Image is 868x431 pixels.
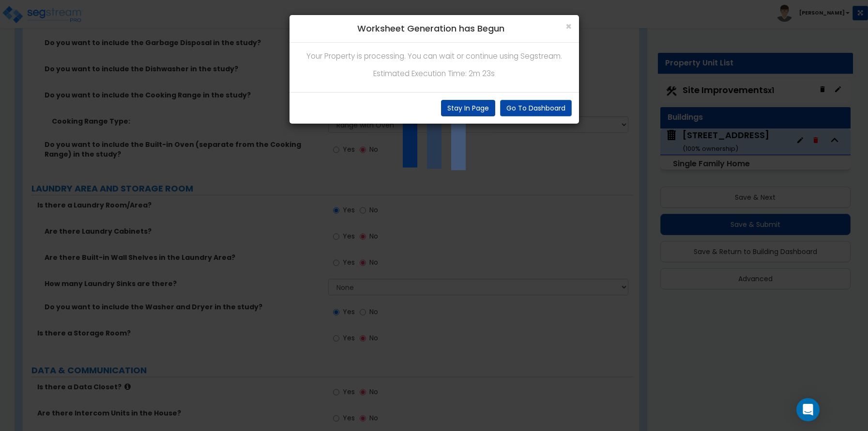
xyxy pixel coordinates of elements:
[297,67,572,80] p: Estimated Execution Time: 2m 23s
[441,100,495,116] button: Stay In Page
[297,22,572,35] h4: Worksheet Generation has Begun
[297,50,572,63] p: Your Property is processing. You can wait or continue using Segstream.
[500,100,572,116] button: Go To Dashboard
[565,21,572,32] button: Close
[565,19,572,33] span: ×
[796,398,820,421] div: Open Intercom Messenger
